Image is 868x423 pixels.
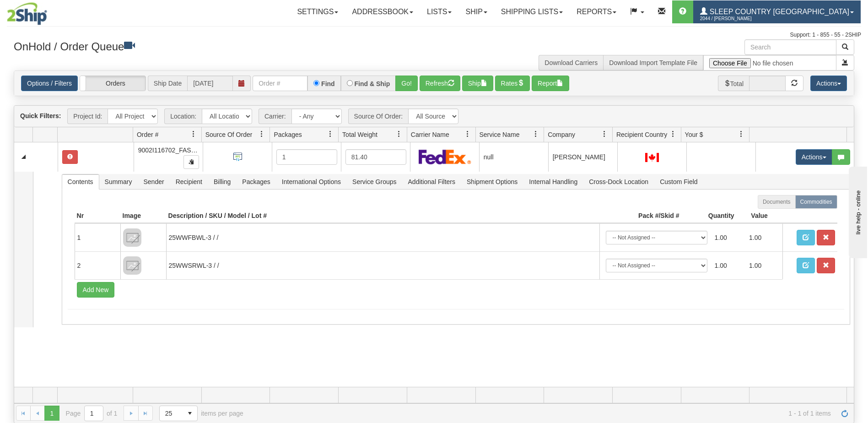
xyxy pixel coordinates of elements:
[737,209,782,223] th: Value
[419,149,471,164] img: FedEx Express®
[99,174,138,189] span: Summary
[148,76,187,91] span: Ship Date
[479,142,548,172] td: null
[21,76,78,91] a: Options / Filters
[707,8,849,16] span: Sleep Country [GEOGRAPHIC_DATA]
[20,111,61,120] label: Quick Filters:
[847,165,867,258] iframe: chat widget
[66,406,118,421] span: Page of 1
[494,0,570,23] a: Shipping lists
[345,0,420,23] a: Addressbook
[120,209,166,223] th: Image
[348,108,409,124] span: Source Of Order:
[665,126,681,142] a: Recipient Country filter column settings
[7,31,861,39] div: Support: 1 - 855 - 55 - 2SHIP
[616,130,667,139] span: Recipient Country
[609,59,697,66] a: Download Import Template File
[14,39,427,53] h3: OnHold / Order Queue
[183,406,197,421] span: select
[545,59,598,66] a: Download Carriers
[138,146,200,154] span: 9002I116702_FASUS
[458,0,494,23] a: Ship
[420,0,458,23] a: Lists
[411,130,449,139] span: Carrier Name
[166,251,599,279] td: 25WWSRWL-3 / /
[274,130,302,139] span: Packages
[570,0,623,23] a: Reports
[700,14,769,23] span: 2044 / [PERSON_NAME]
[528,126,544,142] a: Service Name filter column settings
[836,39,854,55] button: Search
[7,8,85,15] div: live help - online
[682,209,737,223] th: Quantity
[693,0,861,23] a: Sleep Country [GEOGRAPHIC_DATA] 2044 / [PERSON_NAME]
[208,174,236,189] span: Billing
[290,0,345,23] a: Settings
[159,406,198,421] span: Page sizes drop down
[733,126,749,142] a: Your $ filter column settings
[745,255,780,276] td: 1.00
[321,81,335,87] label: Find
[259,108,291,124] span: Carrier:
[711,255,746,276] td: 1.00
[230,149,245,164] img: API
[164,108,202,124] span: Location:
[80,76,146,91] label: Orders
[461,174,523,189] span: Shipment Options
[837,406,852,420] a: Refresh
[532,76,569,91] button: Report
[62,174,99,189] span: Contents
[460,126,475,142] a: Carrier Name filter column settings
[654,174,703,189] span: Custom Field
[67,108,108,124] span: Project Id:
[403,174,461,189] span: Additional Filters
[718,76,749,91] span: Total
[123,256,141,275] img: 8DAB37Fk3hKpn3AAAAAElFTkSuQmCC
[597,126,612,142] a: Company filter column settings
[159,406,243,421] span: items per page
[18,151,29,163] a: Collapse
[170,174,208,189] span: Recipient
[810,76,847,91] button: Actions
[7,2,47,25] img: logo2044.jpg
[391,126,407,142] a: Total Weight filter column settings
[355,81,390,87] label: Find & Ship
[347,174,402,189] span: Service Groups
[480,130,520,139] span: Service Name
[645,153,659,162] img: CA
[205,130,253,139] span: Source Of Order
[254,126,270,142] a: Source Of Order filter column settings
[14,106,854,127] div: grid toolbar
[548,142,617,172] td: [PERSON_NAME]
[685,130,703,139] span: Your $
[744,39,836,55] input: Search
[75,209,120,223] th: Nr
[548,130,575,139] span: Company
[85,406,103,421] input: Page 1
[276,174,346,189] span: International Options
[758,195,796,209] label: Documents
[75,223,120,251] td: 1
[342,130,377,139] span: Total Weight
[583,174,654,189] span: Cross-Dock Location
[123,228,141,247] img: 8DAB37Fk3hKpn3AAAAAElFTkSuQmCC
[420,76,460,91] button: Refresh
[323,126,338,142] a: Packages filter column settings
[137,130,158,139] span: Order #
[165,409,177,418] span: 25
[796,149,832,165] button: Actions
[599,209,682,223] th: Pack #/Skid #
[256,410,831,417] span: 1 - 1 of 1 items
[75,251,120,279] td: 2
[495,76,530,91] button: Rates
[138,174,169,189] span: Sender
[523,174,583,189] span: Internal Handling
[711,227,746,248] td: 1.00
[237,174,275,189] span: Packages
[183,155,199,169] button: Copy to clipboard
[166,209,599,223] th: Description / SKU / Model / Lot #
[166,223,599,251] td: 25WWFBWL-3 / /
[44,406,59,420] span: Page 1
[462,76,493,91] button: Ship
[703,55,836,70] input: Import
